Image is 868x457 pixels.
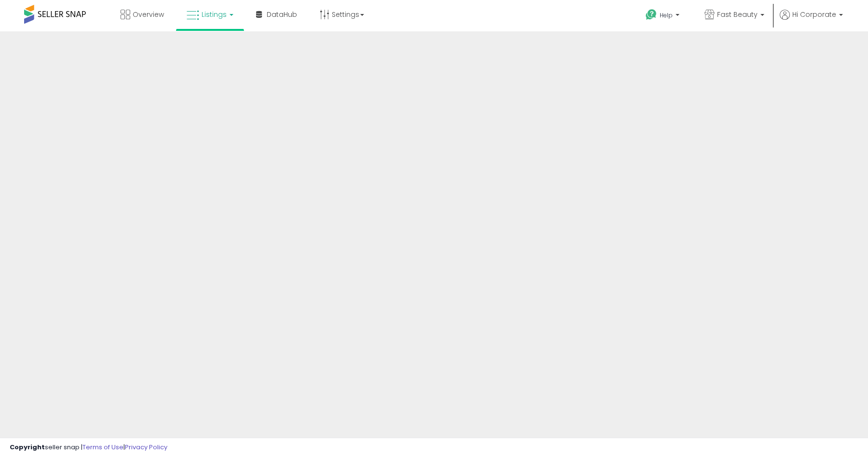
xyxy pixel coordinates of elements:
[202,10,227,19] span: Listings
[645,9,657,21] i: Get Help
[133,10,164,19] span: Overview
[780,10,843,31] a: Hi Corporate
[267,10,297,19] span: DataHub
[717,10,758,19] span: Fast Beauty
[792,10,836,19] span: Hi Corporate
[638,1,689,31] a: Help
[660,11,673,19] span: Help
